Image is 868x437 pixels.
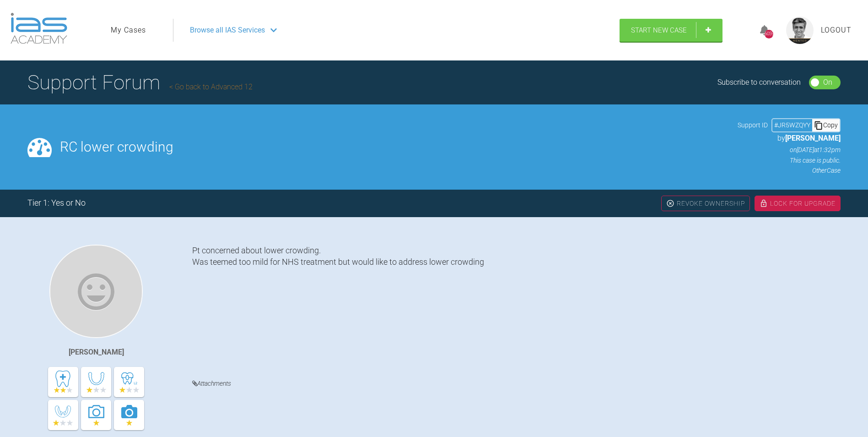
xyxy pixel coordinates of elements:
[760,199,768,208] img: lock.6dc949b6.svg
[821,24,852,36] a: Logout
[666,199,674,208] img: close.456c75e0.svg
[69,346,124,358] div: [PERSON_NAME]
[49,245,143,338] img: Roekshana Shar
[772,120,812,130] div: # JR5WZQYY
[27,197,86,210] div: Tier 1: Yes or No
[717,76,801,88] div: Subscribe to conversation
[738,165,841,175] p: Other Case
[192,378,841,389] h4: Attachments
[111,24,146,36] a: My Cases
[755,196,841,211] div: Lock For Upgrade
[631,26,687,34] span: Start New Case
[169,82,253,91] a: Go back to Advanced 12
[661,196,750,211] div: Revoke Ownership
[785,134,841,142] span: [PERSON_NAME]
[190,24,265,36] span: Browse all IAS Services
[738,120,768,130] span: Support ID
[812,119,840,131] div: Copy
[620,19,722,42] a: Start New Case
[738,145,841,155] p: on [DATE] at 1:32pm
[27,66,253,98] h1: Support Forum
[765,30,773,38] div: 6059
[192,245,841,364] div: Pt concerned about lower crowding. Was teemed too mild for NHS treatment but would like to addres...
[786,16,814,44] img: profile.png
[60,140,729,154] h2: RC lower crowding
[11,13,67,44] img: logo-light.3e3ef733.png
[738,132,841,144] p: by
[738,155,841,165] p: This case is public.
[823,76,832,88] div: On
